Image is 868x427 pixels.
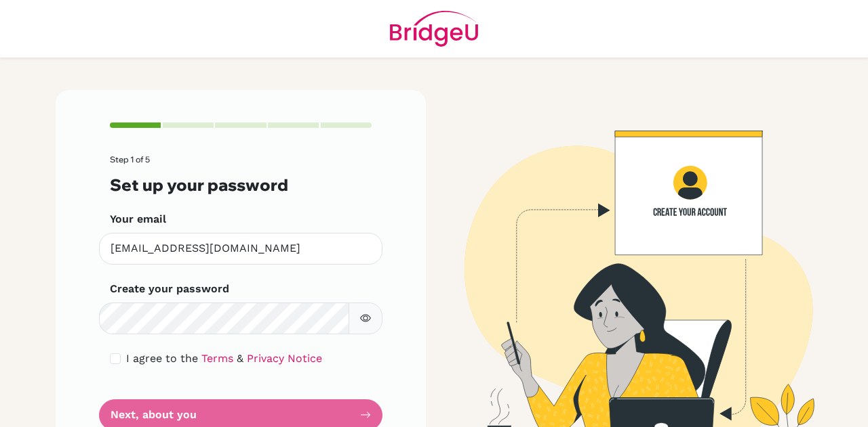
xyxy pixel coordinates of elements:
[247,352,322,365] a: Privacy Notice
[237,352,243,365] span: &
[201,352,233,365] a: Terms
[126,352,198,365] span: I agree to the
[110,211,166,227] label: Your email
[110,175,372,195] h3: Set up your password
[110,281,229,297] label: Create your password
[99,233,382,265] input: Insert your email*
[110,154,150,164] span: Step 1 of 5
